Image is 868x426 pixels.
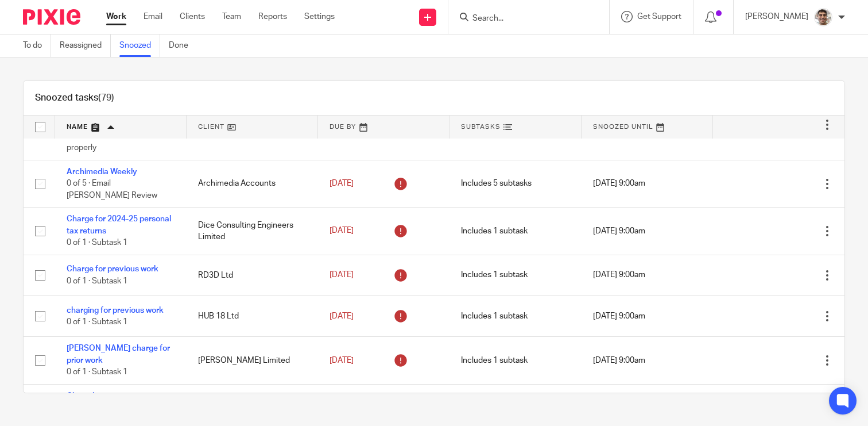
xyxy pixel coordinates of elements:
span: [DATE] [330,179,354,187]
span: [DATE] 9:00am [593,180,645,188]
span: Includes 1 subtask [461,312,528,320]
td: Dice Consulting Engineers Limited [187,208,318,255]
a: [PERSON_NAME] charge for prior work [67,344,170,364]
span: Includes 1 subtask [461,227,528,235]
span: Get Support [637,13,681,21]
img: PXL_20240409_141816916.jpg [814,8,832,26]
a: Work [106,11,126,22]
span: (79) [98,93,114,102]
h1: Snoozed tasks [35,92,114,104]
span: [DATE] 9:00am [593,227,645,235]
span: Subtasks [461,124,501,130]
td: [PERSON_NAME] Limited [187,337,318,384]
td: RD3D Ltd [187,255,318,295]
span: [DATE] [330,227,354,235]
span: 0 of 1 · Subtask 1 [67,239,127,247]
td: HUB 18 Ltd [187,295,318,336]
input: Search [471,14,575,24]
a: Archimedia Weekly [67,168,137,176]
a: Reports [258,11,287,22]
a: Clients [180,11,205,22]
img: Pixie [23,9,80,25]
span: [DATE] [330,356,354,364]
p: [PERSON_NAME] [745,11,808,22]
span: [DATE] 9:00am [593,356,645,364]
span: [DATE] 9:00am [593,271,645,279]
a: Team [222,11,241,22]
a: Client disengagement [67,392,146,400]
span: [DATE] [330,312,354,320]
a: Charge for 2024-25 personal tax returns [67,215,171,235]
span: [DATE] [330,271,354,279]
span: [DATE] 9:00am [593,312,645,320]
a: Snoozed [119,34,160,57]
span: Includes 1 subtask [461,271,528,279]
span: Includes 1 subtask [461,356,528,364]
span: 0 of 1 · Subtask 1 [67,368,127,376]
span: 0 of 5 · Email [PERSON_NAME] Review [67,179,157,199]
a: Settings [304,11,335,22]
span: 0 of 1 · Subtask 1 [67,318,127,326]
span: Includes 5 subtasks [461,180,532,188]
span: 21 of 24 · Ensure client completed [PERSON_NAME] board or Pixie client section properly [67,109,170,152]
a: Email [144,11,162,22]
a: Charge for previous work [67,265,158,273]
td: Archimedia Accounts [187,160,318,207]
a: Done [169,34,197,57]
a: Reassigned [60,34,111,57]
a: charging for previous work [67,306,164,314]
span: 0 of 1 · Subtask 1 [67,277,127,285]
a: To do [23,34,51,57]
